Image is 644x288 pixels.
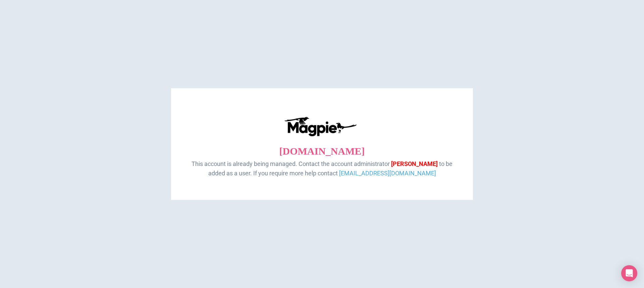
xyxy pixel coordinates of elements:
[621,265,637,281] div: Open Intercom Messenger
[208,160,453,177] span: to be added as a user. If you require more help contact
[391,160,438,167] span: [PERSON_NAME]
[282,116,358,136] img: logo-ab69f6fb50320c5b225c76a69d11143b.png
[184,143,460,159] p: [DOMAIN_NAME]
[339,170,436,177] a: [EMAIL_ADDRESS][DOMAIN_NAME]
[192,160,390,167] span: This account is already being managed. Contact the account administrator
